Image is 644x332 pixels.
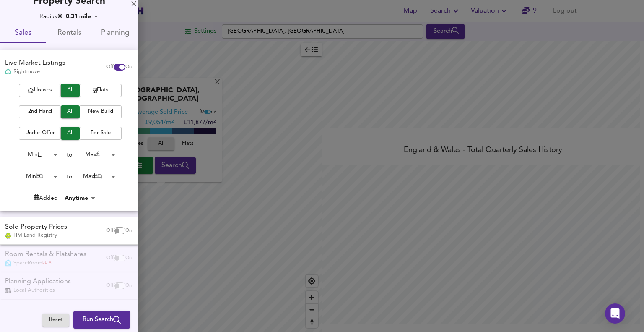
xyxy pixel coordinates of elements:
button: Houses [19,84,61,97]
div: Anytime [62,194,98,202]
div: Rightmove [5,68,65,76]
span: Flats [84,86,117,95]
button: Flats [80,84,122,97]
img: Rightmove [5,68,11,76]
div: Max [72,170,118,183]
span: Rentals [51,27,87,40]
div: Open Intercom Messenger [605,303,625,324]
button: Run Search [73,311,130,329]
span: All [65,86,75,95]
div: to [67,151,72,159]
button: All [61,105,80,118]
button: All [61,84,80,97]
div: Max [72,148,118,161]
span: On [125,64,132,71]
img: Land Registry [5,233,11,239]
div: to [67,173,72,181]
button: Under Offer [19,127,61,140]
span: All [65,107,75,117]
span: Planning [97,27,133,40]
span: Houses [23,86,57,95]
span: Run Search [83,314,121,325]
button: For Sale [80,127,122,140]
button: All [61,127,80,140]
span: Off [106,227,114,234]
div: Min [14,170,60,183]
div: Live Market Listings [5,58,65,68]
span: All [65,128,75,138]
button: New Build [80,105,122,118]
span: Reset [47,315,65,325]
button: 2nd Hand [19,105,61,118]
div: Min [14,148,60,161]
div: HM Land Registry [5,232,67,239]
div: Added [34,194,58,202]
button: Reset [42,314,69,327]
div: Radius [39,12,63,21]
span: On [125,227,132,234]
div: X [131,2,137,8]
span: Sales [5,27,41,40]
span: Under Offer [23,128,57,138]
div: Sold Property Prices [5,222,67,232]
div: 0.31 mile [63,12,101,21]
span: 2nd Hand [23,107,57,117]
span: Off [106,64,114,71]
span: For Sale [84,128,117,138]
span: New Build [84,107,117,117]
